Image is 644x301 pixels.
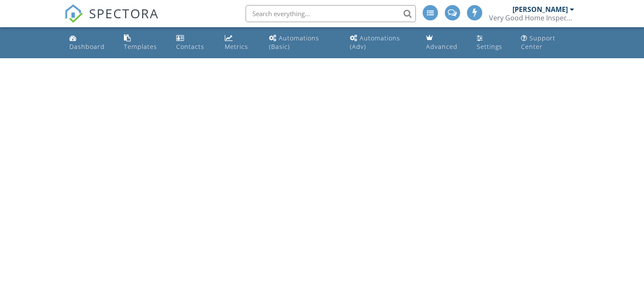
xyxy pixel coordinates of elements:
img: The Best Home Inspection Software - Spectora [64,4,83,23]
a: Contacts [173,31,215,55]
div: Very Good Home Inspections [489,14,574,22]
div: Advanced [426,43,458,51]
div: Automations (Basic) [269,34,319,51]
div: Contacts [176,43,204,51]
a: Settings [473,31,511,55]
div: Support Center [521,34,555,51]
div: Dashboard [69,43,105,51]
span: SPECTORA [89,4,159,22]
div: Settings [477,43,502,51]
a: Support Center [518,31,578,55]
a: Dashboard [66,31,114,55]
a: Automations (Basic) [266,31,340,55]
div: Metrics [225,43,248,51]
div: Automations (Adv) [350,34,400,51]
div: Templates [124,43,157,51]
a: Templates [120,31,166,55]
a: Automations (Advanced) [346,31,416,55]
div: [PERSON_NAME] [512,5,568,14]
a: Advanced [423,31,467,55]
input: Search everything... [246,5,416,22]
a: Metrics [221,31,259,55]
a: SPECTORA [64,11,159,29]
